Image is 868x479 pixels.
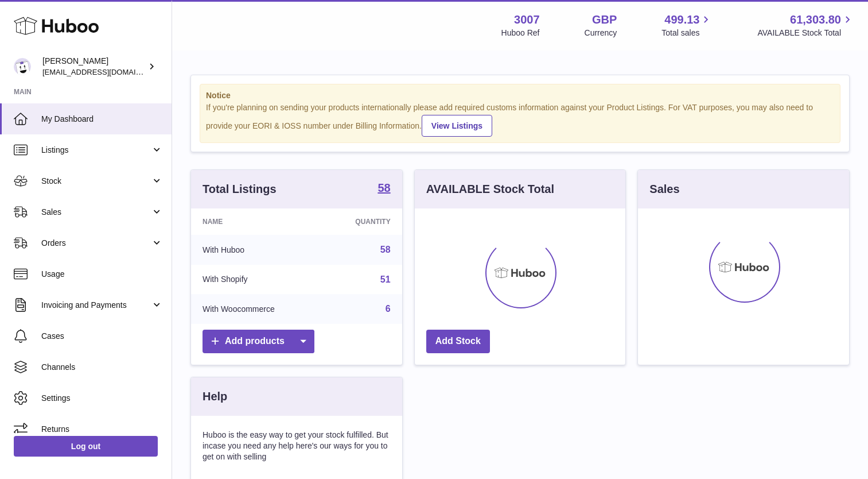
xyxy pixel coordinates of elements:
span: Listings [41,145,151,156]
strong: 58 [377,182,390,194]
span: Channels [41,362,163,373]
h3: AVAILABLE Stock Total [426,181,554,197]
span: Invoicing and Payments [41,300,151,311]
div: Huboo Ref [501,28,540,38]
th: Name [191,208,322,235]
strong: GBP [592,12,617,28]
h3: Sales [649,181,679,197]
a: View Listings [422,115,492,137]
a: 499.13 Total sales [661,12,713,38]
img: bevmay@maysama.com [14,58,31,75]
span: Total sales [661,28,713,38]
span: Stock [41,176,151,187]
a: 6 [386,304,391,314]
th: Quantity [322,208,402,235]
span: Cases [41,331,163,342]
h3: Total Listings [203,181,277,197]
p: Huboo is the easy way to get your stock fulfilled. But incase you need any help here's our ways f... [203,430,391,462]
span: Returns [41,424,163,435]
a: 51 [380,275,391,284]
h3: Help [203,389,227,404]
span: Settings [41,393,163,404]
a: 58 [380,245,391,254]
span: 61,303.80 [790,12,841,28]
div: If you're planning on sending your products internationally please add required customs informati... [206,102,834,137]
span: My Dashboard [41,114,163,125]
span: 499.13 [664,12,699,28]
a: Add products [203,330,314,353]
a: Log out [14,436,158,457]
a: 58 [377,182,390,196]
span: Sales [41,207,151,218]
td: With Huboo [191,235,322,265]
span: Usage [41,269,163,280]
span: AVAILABLE Stock Total [757,28,854,38]
div: [PERSON_NAME] [42,56,146,78]
div: Currency [585,28,617,38]
span: [EMAIL_ADDRESS][DOMAIN_NAME] [42,67,169,76]
span: Orders [41,238,151,249]
a: Add Stock [426,330,490,353]
td: With Shopify [191,265,322,295]
strong: 3007 [514,12,540,28]
td: With Woocommerce [191,294,322,324]
strong: Notice [206,90,834,101]
a: 61,303.80 AVAILABLE Stock Total [757,12,854,38]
